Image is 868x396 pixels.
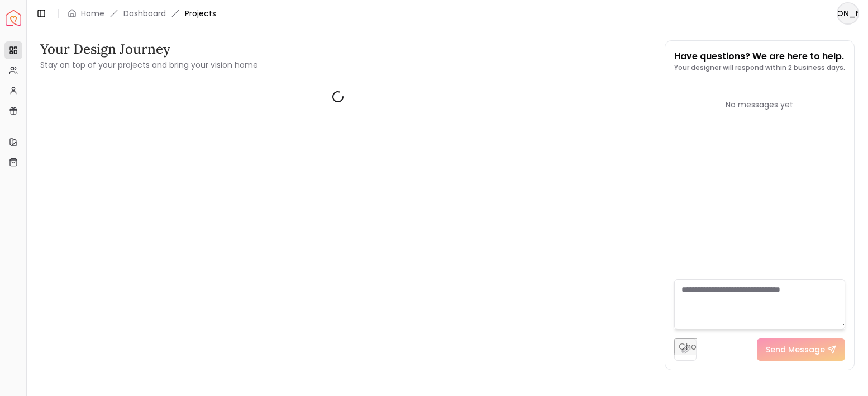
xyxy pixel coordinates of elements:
img: Spacejoy Logo [6,10,21,26]
span: Projects [185,8,216,19]
h3: Your Design Journey [40,40,258,58]
span: [PERSON_NAME] [838,3,858,23]
button: [PERSON_NAME] [837,2,859,25]
div: No messages yet [674,99,846,110]
p: Your designer will respond within 2 business days. [674,63,845,72]
a: Home [81,8,104,19]
a: Spacejoy [6,10,21,26]
p: Have questions? We are here to help. [674,50,845,63]
small: Stay on top of your projects and bring your vision home [40,59,258,70]
nav: breadcrumb [68,8,216,19]
a: Dashboard [123,8,166,19]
